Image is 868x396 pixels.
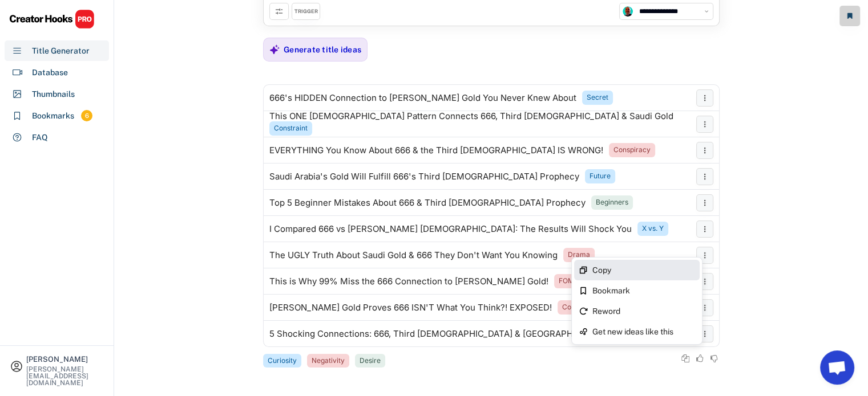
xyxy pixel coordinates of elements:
[81,111,92,121] div: 6
[32,88,75,100] div: Thumbnails
[269,329,639,338] div: 5 Shocking Connections: 666, Third [DEMOGRAPHIC_DATA] & [GEOGRAPHIC_DATA]'s Gold
[596,198,628,207] div: Beginners
[294,8,318,15] div: TRIGGER
[32,67,68,79] div: Database
[26,366,104,386] div: [PERSON_NAME][EMAIL_ADDRESS][DOMAIN_NAME]
[269,303,552,312] div: [PERSON_NAME] Gold Proves 666 ISN'T What You Think?! EXPOSED!
[269,224,632,234] div: I Compared 666 vs [PERSON_NAME] [DEMOGRAPHIC_DATA]: The Results Will Shock You
[268,356,297,366] div: Curiosity
[269,277,548,286] div: This is Why 99% Miss the 666 Connection to [PERSON_NAME] Gold!
[269,172,579,181] div: Saudi Arabia's Gold Will Fulfill 666's Third [DEMOGRAPHIC_DATA] Prophecy
[274,124,308,133] div: Constraint
[568,250,590,260] div: Drama
[32,110,74,122] div: Bookmarks
[269,198,586,207] div: Top 5 Beginner Mistakes About 666 & Third [DEMOGRAPHIC_DATA] Prophecy
[623,6,633,17] img: unnamed.jpg
[360,356,381,366] div: Desire
[590,172,611,181] div: Future
[32,45,90,57] div: Title Generator
[269,112,673,121] div: This ONE [DEMOGRAPHIC_DATA] Pattern Connects 666, Third [DEMOGRAPHIC_DATA] & Saudi Gold
[312,356,345,366] div: Negativity
[284,44,361,55] div: Generate title ideas
[820,350,854,385] a: Open chat
[269,251,558,260] div: The UGLY Truth About Saudi Gold & 666 They Don't Want You Knowing
[592,328,695,336] div: Get new ideas like this
[642,224,664,234] div: X vs. Y
[269,146,603,155] div: EVERYTHING You Know About 666 & the Third [DEMOGRAPHIC_DATA] IS WRONG!
[559,276,579,286] div: FOMO
[592,307,695,315] div: Reword
[9,9,95,29] img: CHPRO%20Logo.svg
[592,287,695,295] div: Bookmark
[587,93,608,103] div: Secret
[562,303,603,312] div: Controversy
[26,356,104,363] div: [PERSON_NAME]
[32,132,48,144] div: FAQ
[613,145,651,155] div: Conspiracy
[592,266,695,274] div: Copy
[269,93,576,103] div: 666's HIDDEN Connection to [PERSON_NAME] Gold You Never Knew About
